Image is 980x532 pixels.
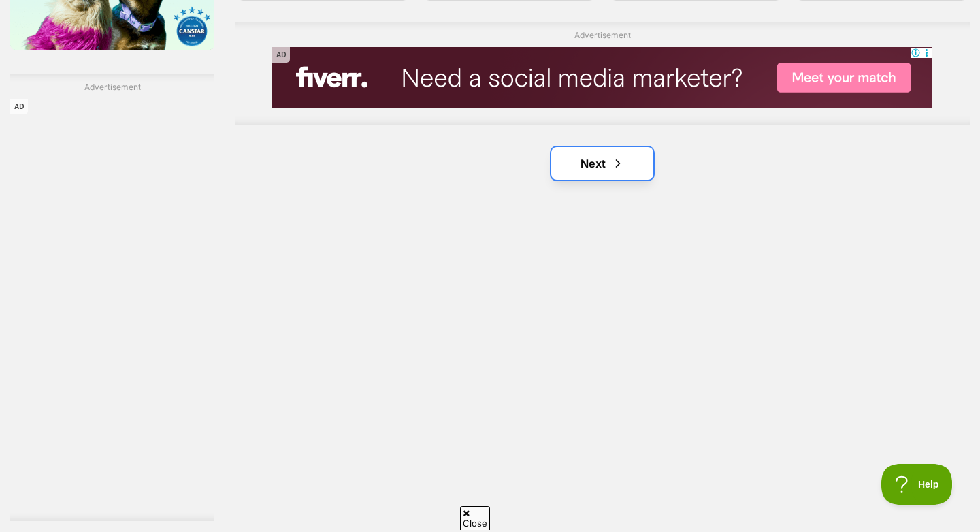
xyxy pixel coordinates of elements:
[10,99,28,114] span: AD
[235,22,970,125] div: Advertisement
[602,110,603,111] iframe: Advertisement
[10,99,214,507] iframe: Advertisement
[235,147,970,180] nav: Pagination
[881,464,953,505] iframe: Help Scout Beacon - Open
[272,47,290,63] span: AD
[551,147,653,180] a: Next page
[10,74,214,521] div: Advertisement
[460,506,490,530] span: Close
